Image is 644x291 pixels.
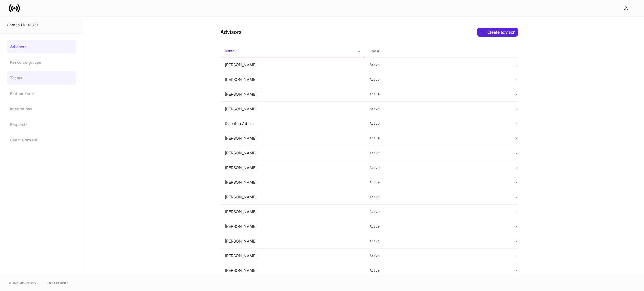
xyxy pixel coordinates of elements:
p: Active [370,63,505,67]
td: [PERSON_NAME] [220,219,365,234]
p: Active [370,195,505,199]
td: [PERSON_NAME] [220,58,365,72]
p: Active [370,107,505,111]
td: [PERSON_NAME] [220,175,365,190]
td: [PERSON_NAME] [220,131,365,146]
p: Active [370,254,505,258]
td: [PERSON_NAME] [220,160,365,175]
a: Partner Firms [7,87,76,100]
a: Teams [7,71,76,85]
p: Active [370,92,505,96]
h4: Advisors [220,29,242,35]
td: [PERSON_NAME] [220,72,365,87]
a: Resource groups [7,56,76,69]
p: Active [370,210,505,214]
button: Create advisor [477,28,518,37]
td: [PERSON_NAME] [220,190,365,205]
p: Active [370,165,505,170]
td: [PERSON_NAME] [220,249,365,263]
a: Requests [7,118,76,131]
td: [PERSON_NAME] [220,146,365,160]
h6: Name [225,48,234,53]
td: [PERSON_NAME] [220,205,365,219]
p: Active [370,77,505,82]
p: Active [370,121,505,126]
p: Active [370,268,505,273]
td: [PERSON_NAME] [220,87,365,102]
p: Active [370,224,505,229]
a: Advisors [7,40,76,53]
p: Active [370,239,505,243]
span: © 2025 OneAdvisory [9,280,36,285]
span: Status [367,46,508,57]
div: Choreo (100233) [7,22,76,28]
td: [PERSON_NAME] [220,102,365,116]
td: [PERSON_NAME] [220,234,365,249]
a: Client Consent [7,133,76,147]
a: Data Disclaimer [47,280,68,285]
span: Name [223,45,363,57]
p: Active [370,136,505,141]
div: Create advisor [481,30,515,34]
p: Active [370,180,505,185]
a: Integrations [7,102,76,116]
p: Active [370,151,505,155]
h6: Status [370,48,380,54]
td: [PERSON_NAME] [220,263,365,278]
td: Dispatch Admin [220,116,365,131]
